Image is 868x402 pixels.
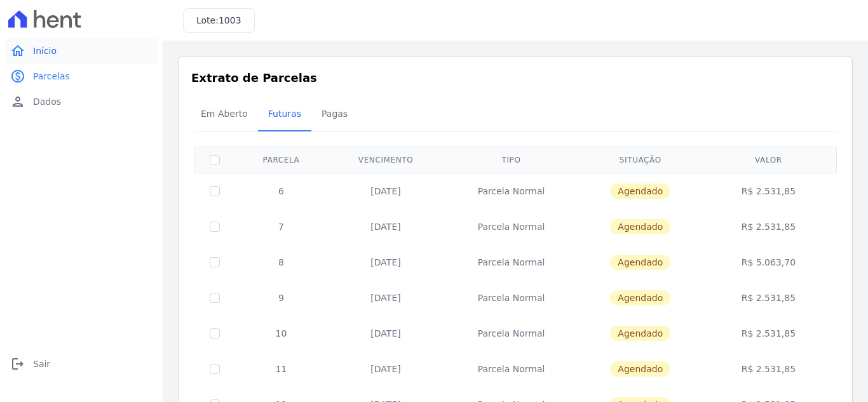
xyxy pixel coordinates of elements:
[191,98,258,131] a: Em Aberto
[235,147,327,173] th: Parcela
[610,219,670,234] span: Agendado
[235,245,327,280] td: 8
[703,280,834,316] td: R$ 2.531,85
[196,14,241,27] h3: Lote:
[327,173,444,209] td: [DATE]
[5,89,158,114] a: personDados
[235,316,327,351] td: 10
[327,245,444,280] td: [DATE]
[610,184,670,199] span: Agendado
[703,173,834,209] td: R$ 2.531,85
[261,101,309,126] span: Futuras
[444,147,578,173] th: Tipo
[444,173,578,209] td: Parcela Normal
[10,94,25,109] i: person
[5,38,158,64] a: homeInício
[444,209,578,245] td: Parcela Normal
[327,209,444,245] td: [DATE]
[578,147,703,173] th: Situação
[258,98,311,131] a: Futuras
[193,101,255,126] span: Em Aberto
[610,290,670,305] span: Agendado
[444,316,578,351] td: Parcela Normal
[327,316,444,351] td: [DATE]
[33,95,61,108] span: Dados
[235,280,327,316] td: 9
[444,351,578,387] td: Parcela Normal
[327,147,444,173] th: Vencimento
[703,209,834,245] td: R$ 2.531,85
[5,351,158,377] a: logoutSair
[33,358,50,370] span: Sair
[703,147,834,173] th: Valor
[10,356,25,372] i: logout
[235,173,327,209] td: 6
[444,280,578,316] td: Parcela Normal
[33,70,70,83] span: Parcelas
[235,351,327,387] td: 11
[610,361,670,377] span: Agendado
[610,326,670,341] span: Agendado
[444,245,578,280] td: Parcela Normal
[10,69,25,84] i: paid
[311,98,358,131] a: Pagas
[219,15,241,25] span: 1003
[191,69,839,86] h3: Extrato de Parcelas
[314,101,355,126] span: Pagas
[10,43,25,58] i: home
[703,351,834,387] td: R$ 2.531,85
[327,351,444,387] td: [DATE]
[610,255,670,270] span: Agendado
[327,280,444,316] td: [DATE]
[703,316,834,351] td: R$ 2.531,85
[33,44,57,57] span: Início
[235,209,327,245] td: 7
[5,64,158,89] a: paidParcelas
[703,245,834,280] td: R$ 5.063,70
